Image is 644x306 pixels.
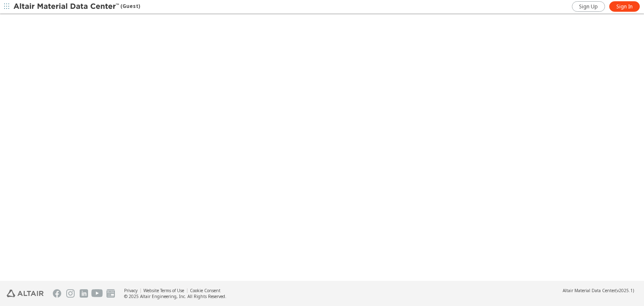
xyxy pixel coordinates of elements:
[13,3,140,11] div: (Guest)
[124,288,138,293] a: Privacy
[572,1,605,12] a: Sign Up
[609,1,640,12] a: Sign In
[13,3,120,11] img: Altair Material Data Center
[143,288,184,293] a: Website Terms of Use
[124,293,226,299] div: © 2025 Altair Engineering, Inc. All Rights Reserved.
[563,288,615,293] span: Altair Material Data Center
[7,290,44,297] img: Altair Engineering
[190,288,221,293] a: Cookie Consent
[563,288,634,293] div: (v2025.1)
[616,3,633,10] span: Sign In
[579,3,598,10] span: Sign Up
